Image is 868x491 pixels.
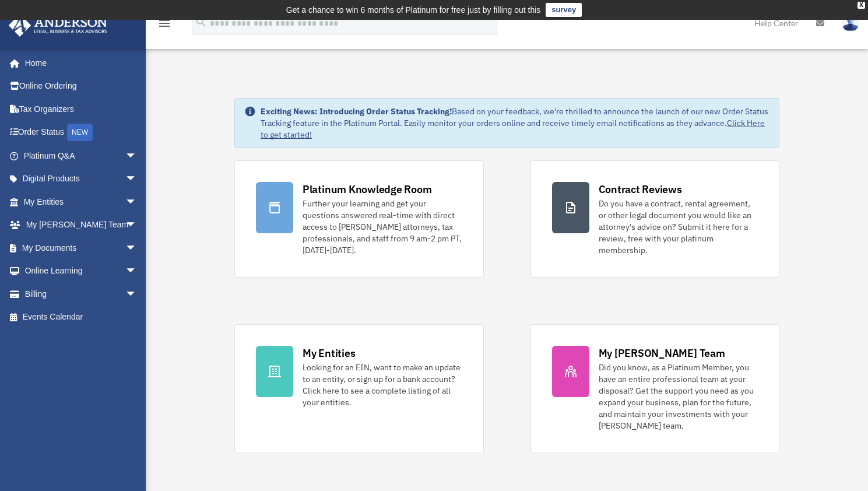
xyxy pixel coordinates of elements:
span: arrow_drop_down [125,282,149,306]
span: arrow_drop_down [125,190,149,214]
a: Online Learningarrow_drop_down [8,259,154,283]
a: My Entitiesarrow_drop_down [8,190,154,213]
a: Contract Reviews Do you have a contract, rental agreement, or other legal document you would like... [530,160,780,278]
a: Home [8,51,149,75]
a: survey [546,3,582,17]
i: search [195,16,208,29]
div: Platinum Knowledge Room [303,182,432,197]
a: Platinum Q&Aarrow_drop_down [8,144,154,167]
a: Events Calendar [8,306,154,329]
div: close [858,2,865,9]
div: My Entities [303,346,355,360]
span: arrow_drop_down [125,144,149,168]
div: Get a chance to win 6 months of Platinum for free just by filling out this [286,3,541,17]
i: menu [157,16,171,30]
a: My [PERSON_NAME] Teamarrow_drop_down [8,213,154,237]
a: Order StatusNEW [8,121,154,145]
a: Click Here to get started! [261,118,765,140]
div: My [PERSON_NAME] Team [599,346,725,360]
div: Do you have a contract, rental agreement, or other legal document you would like an attorney's ad... [599,198,758,256]
strong: Exciting News: Introducing Order Status Tracking! [261,106,452,117]
a: Platinum Knowledge Room Further your learning and get your questions answered real-time with dire... [234,160,484,278]
span: arrow_drop_down [125,167,149,191]
div: Did you know, as a Platinum Member, you have an entire professional team at your disposal? Get th... [599,362,758,432]
a: My Documentsarrow_drop_down [8,236,154,259]
a: My Entities Looking for an EIN, want to make an update to an entity, or sign up for a bank accoun... [234,324,484,453]
span: arrow_drop_down [125,236,149,260]
a: My [PERSON_NAME] Team Did you know, as a Platinum Member, you have an entire professional team at... [530,324,780,453]
div: Further your learning and get your questions answered real-time with direct access to [PERSON_NAM... [303,198,462,256]
a: Tax Organizers [8,97,154,121]
div: Looking for an EIN, want to make an update to an entity, or sign up for a bank account? Click her... [303,362,462,408]
div: Contract Reviews [599,182,682,197]
a: Billingarrow_drop_down [8,282,154,306]
a: menu [157,20,171,30]
div: Based on your feedback, we're thrilled to announce the launch of our new Order Status Tracking fe... [261,106,769,141]
div: NEW [67,124,93,141]
a: Digital Productsarrow_drop_down [8,167,154,191]
img: User Pic [842,15,859,31]
img: Anderson Advisors Platinum Portal [5,14,111,37]
span: arrow_drop_down [125,213,149,237]
span: arrow_drop_down [125,259,149,283]
a: Online Ordering [8,75,154,98]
